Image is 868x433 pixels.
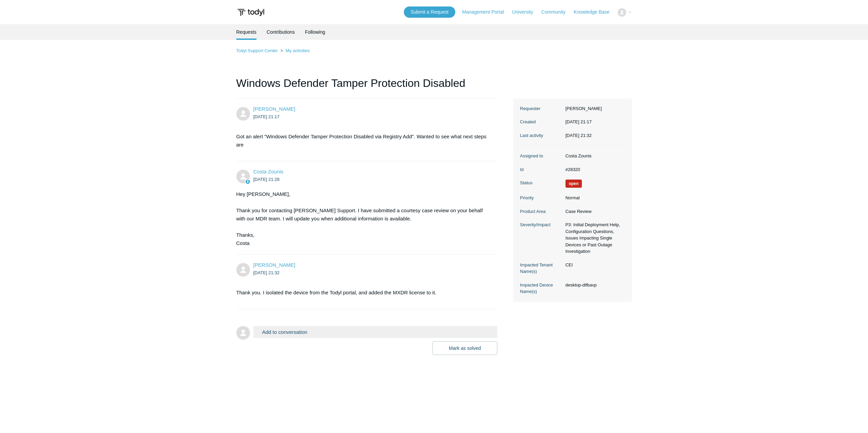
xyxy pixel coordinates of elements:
[562,208,625,215] dd: Case Review
[562,282,625,289] dd: desktop-dlfbavp
[432,341,497,355] button: Mark as solved
[236,289,491,297] p: Thank you. I isolated the device from the Todyl portal, and added the MXDR license to it.
[562,166,625,173] dd: #28320
[236,133,491,149] p: Got an alert "Windows Defender Tamper Protection Disabled via Registry Add". Wanted to see what n...
[236,48,278,53] a: Todyl Support Center
[267,24,295,40] a: Contributions
[520,262,562,275] dt: Impacted Tenant Name(s)
[520,208,562,215] dt: Product Area
[236,75,498,98] h1: Windows Defender Tamper Protection Disabled
[562,221,625,255] dd: P3: Initial Deployment Help, Configuration Questions, Issues Impacting Single Devices or Past Out...
[520,282,562,295] dt: Impacted Device Name(s)
[279,48,310,53] li: My activities
[236,190,491,247] div: Hey [PERSON_NAME], Thank you for contacting [PERSON_NAME] Support. I have submitted a courtesy ca...
[520,166,562,173] dt: Id
[305,24,325,40] a: Following
[253,106,295,112] a: [PERSON_NAME]
[285,48,310,53] a: My activities
[520,153,562,159] dt: Assigned to
[565,180,582,188] span: We are working on a response for you
[253,326,498,338] button: Add to conversation
[562,153,625,159] dd: Costa Zounis
[520,180,562,186] dt: Status
[253,262,295,268] a: [PERSON_NAME]
[562,105,625,112] dd: [PERSON_NAME]
[520,105,562,112] dt: Requester
[253,262,295,268] span: Dan Horgan
[253,177,280,182] time: 2025-09-22T21:28:15Z
[520,132,562,139] dt: Last activity
[520,119,562,125] dt: Created
[253,169,283,174] a: Costa Zounis
[565,119,592,124] time: 2025-09-22T21:17:08+00:00
[520,221,562,228] dt: Severity/Impact
[562,262,625,268] dd: CEI
[574,9,616,16] a: Knowledge Base
[236,24,256,40] li: Requests
[462,9,511,16] a: Management Portal
[562,195,625,201] dd: Normal
[404,6,455,18] a: Submit a Request
[236,48,279,53] li: Todyl Support Center
[565,133,592,138] time: 2025-09-22T21:32:06+00:00
[253,270,280,275] time: 2025-09-22T21:32:06Z
[520,195,562,201] dt: Priority
[253,106,295,112] span: Dan Horgan
[512,9,540,16] a: University
[253,114,280,119] time: 2025-09-22T21:17:08Z
[541,9,572,16] a: Community
[236,6,265,19] img: Todyl Support Center Help Center home page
